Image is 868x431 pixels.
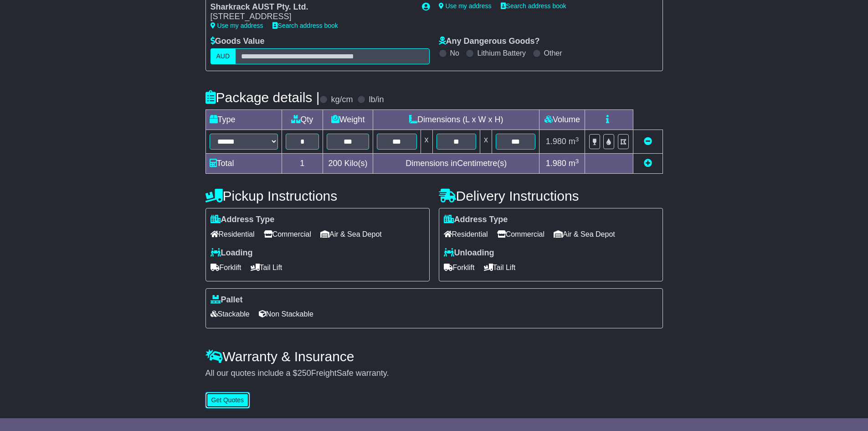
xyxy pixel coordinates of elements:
[644,159,652,168] a: Add new item
[282,110,323,130] td: Qty
[575,158,579,165] sup: 3
[554,227,615,241] span: Air & Sea Depot
[444,260,475,275] span: Forklift
[211,48,236,64] label: AUD
[211,22,263,29] a: Use my address
[539,110,585,130] td: Volume
[205,188,430,203] h4: Pickup Instructions
[444,227,488,241] span: Residential
[211,227,255,241] span: Residential
[211,248,253,258] label: Loading
[320,227,382,241] span: Air & Sea Depot
[205,90,320,105] h4: Package details |
[444,248,494,258] label: Unloading
[569,137,579,146] span: m
[205,369,663,379] div: All our quotes include a $ FreightSafe warranty.
[544,49,562,57] label: Other
[323,110,373,130] td: Weight
[298,369,311,378] span: 250
[211,295,243,305] label: Pallet
[497,227,544,241] span: Commercial
[259,307,313,321] span: Non Stackable
[211,36,265,47] label: Goods Value
[205,392,250,408] button: Get Quotes
[373,154,539,174] td: Dimensions in Centimetre(s)
[205,154,282,174] td: Total
[546,159,566,168] span: 1.980
[480,130,492,154] td: x
[329,159,342,168] span: 200
[211,12,413,22] div: [STREET_ADDRESS]
[272,22,338,29] a: Search address book
[264,227,311,241] span: Commercial
[211,2,413,12] div: Sharkrack AUST Pty. Ltd.
[373,110,539,130] td: Dimensions (L x W x H)
[501,2,566,10] a: Search address book
[421,130,432,154] td: x
[331,95,353,105] label: kg/cm
[477,49,526,57] label: Lithium Battery
[282,154,323,174] td: 1
[211,215,275,225] label: Address Type
[575,136,579,143] sup: 3
[569,159,579,168] span: m
[205,110,282,130] td: Type
[323,154,373,174] td: Kilo(s)
[439,188,663,203] h4: Delivery Instructions
[444,215,508,225] label: Address Type
[546,137,566,146] span: 1.980
[205,349,663,364] h4: Warranty & Insurance
[439,36,540,47] label: Any Dangerous Goods?
[251,260,282,275] span: Tail Lift
[450,49,459,57] label: No
[644,137,652,146] a: Remove this item
[439,2,492,10] a: Use my address
[211,307,250,321] span: Stackable
[369,95,384,105] label: lb/in
[484,260,516,275] span: Tail Lift
[211,260,241,275] span: Forklift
